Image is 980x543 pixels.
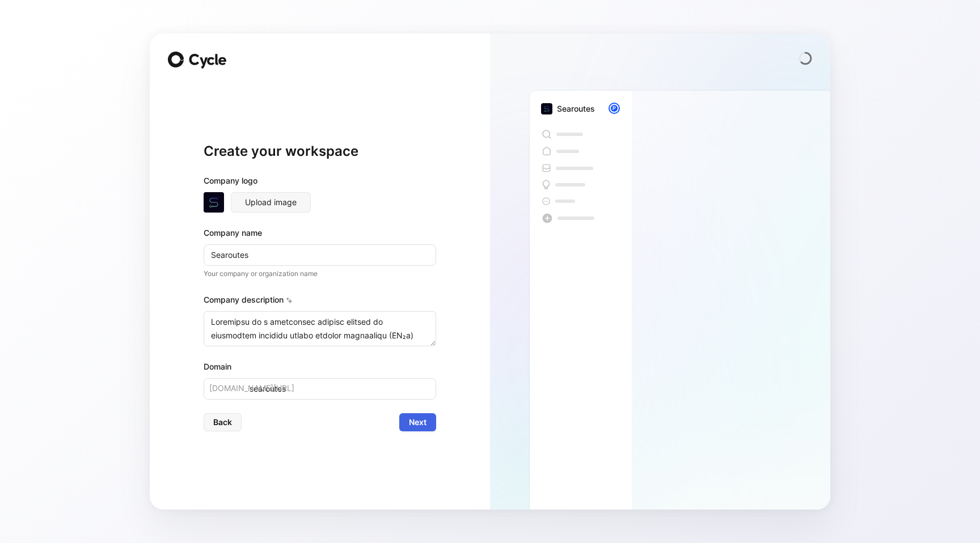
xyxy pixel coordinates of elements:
span: Next [409,415,426,429]
button: Back [204,413,242,431]
button: Upload image [231,192,311,213]
input: Example [204,244,436,266]
span: [DOMAIN_NAME][URL] [209,381,294,395]
div: P [610,104,619,113]
span: Back [213,415,232,429]
img: searoutes.com [204,192,224,213]
button: Next [399,413,436,431]
h1: Create your workspace [204,142,436,160]
p: Your company or organization name [204,268,436,279]
div: Company name [204,226,436,240]
div: Company description [204,293,436,311]
div: Domain [204,360,436,374]
div: Searoutes [557,102,595,116]
div: Company logo [204,174,436,192]
img: searoutes.com [541,103,552,114]
span: Upload image [245,196,297,209]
